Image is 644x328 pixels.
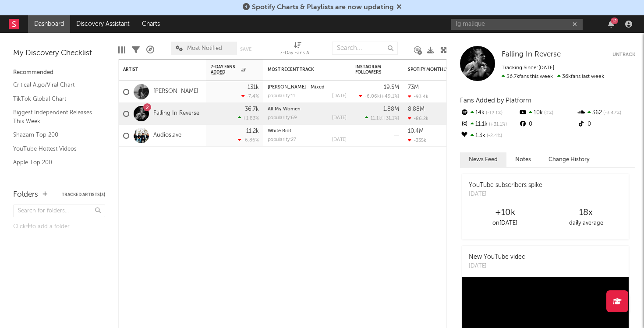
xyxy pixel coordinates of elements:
div: All My Women [268,107,347,112]
div: +1.83 % [238,115,259,121]
div: 0 [577,119,635,130]
span: -2.4 % [485,134,502,138]
div: daily average [545,218,626,229]
a: [PERSON_NAME] [153,88,198,95]
div: Luther - Mixed [268,85,347,90]
div: 1.3k [460,130,518,141]
div: [DATE] [332,94,347,99]
input: Search... [332,42,398,55]
div: popularity: 27 [268,138,296,142]
div: on [DATE] [464,218,545,229]
div: 10.4M [408,128,424,134]
a: [PERSON_NAME] - Mixed [268,85,325,90]
div: -86.2k [408,116,428,121]
div: A&R Pipeline [146,37,154,63]
a: YouTube Hottest Videos [13,144,96,154]
button: Save [240,47,251,52]
div: 73M [408,85,419,90]
a: White Riot [268,129,291,134]
div: 10k [518,107,577,119]
span: +49.1 % [381,94,398,99]
div: Edit Columns [118,37,125,63]
div: -6.86 % [238,137,259,143]
a: Dashboard [28,15,70,33]
span: 11.1k [371,116,381,121]
a: Biggest Independent Releases This Week [13,108,96,126]
div: [DATE] [469,262,526,271]
div: ( ) [365,115,399,121]
button: News Feed [460,152,506,167]
div: 11.1k [460,119,518,130]
span: Tracking Since: [DATE] [502,65,554,71]
div: My Discovery Checklist [13,48,105,59]
span: -3.47 % [602,111,621,116]
a: Critical Algo/Viral Chart [13,80,96,90]
span: Falling In Reverse [502,51,561,58]
a: Charts [136,15,166,33]
a: Spotify Track Velocity Chart [13,172,96,181]
a: Apple Top 200 [13,158,96,167]
div: 14k [460,107,518,119]
span: -6.06k [364,94,380,99]
div: Click to add a folder. [13,222,105,232]
div: Filters [132,37,140,63]
a: All My Women [268,107,301,112]
span: 36k fans last week [502,74,604,79]
div: 12 [611,18,618,24]
a: Discovery Assistant [70,15,136,33]
div: Spotify Monthly Listeners [408,67,474,72]
a: Audioslave [153,132,181,139]
span: Spotify Charts & Playlists are now updating [252,4,394,11]
span: Dismiss [396,4,402,11]
div: popularity: 11 [268,94,295,99]
span: +31.1 % [382,116,398,121]
div: Recommended [13,67,105,78]
div: Folders [13,190,38,200]
div: New YouTube video [469,253,526,262]
input: Search for artists [451,19,583,30]
div: 362 [577,107,635,119]
div: Instagram Followers [355,64,386,75]
span: +31.1 % [488,122,507,127]
div: 7-Day Fans Added (7-Day Fans Added) [280,48,315,59]
a: Falling In Reverse [502,50,561,59]
div: [DATE] [469,190,542,199]
div: [DATE] [332,116,347,120]
span: Fans Added by Platform [460,97,531,104]
div: 19.5M [384,85,399,90]
span: Most Notified [187,46,222,51]
div: Artist [123,67,189,72]
div: [DATE] [332,138,347,142]
input: Search for folders... [13,205,105,217]
div: +10k [464,208,545,218]
div: White Riot [268,129,347,134]
button: Notes [506,152,540,167]
div: 36.7k [245,106,259,112]
span: 7-Day Fans Added [211,64,239,75]
div: 18 x [545,208,626,218]
button: Change History [540,152,598,167]
a: TikTok Global Chart [13,94,96,104]
div: -335k [408,138,426,143]
div: 11.2k [246,128,259,134]
div: 0 [518,119,577,130]
button: Untrack [612,50,635,59]
div: 1.88M [383,106,399,112]
a: Falling In Reverse [153,110,199,117]
span: 36.7k fans this week [502,74,553,79]
button: 12 [608,21,614,28]
div: Most Recent Track [268,67,333,72]
a: Shazam Top 200 [13,130,96,140]
div: -7.4 % [241,93,259,99]
div: 7-Day Fans Added (7-Day Fans Added) [280,37,315,63]
div: 8.88M [408,106,425,112]
span: -12.1 % [485,111,502,116]
div: -93.4k [408,94,428,99]
span: 0 % [543,111,553,116]
div: popularity: 69 [268,116,297,120]
div: 131k [248,85,259,90]
div: ( ) [359,93,399,99]
button: Tracked Artists(3) [62,193,105,197]
div: YouTube subscribers spike [469,181,542,190]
